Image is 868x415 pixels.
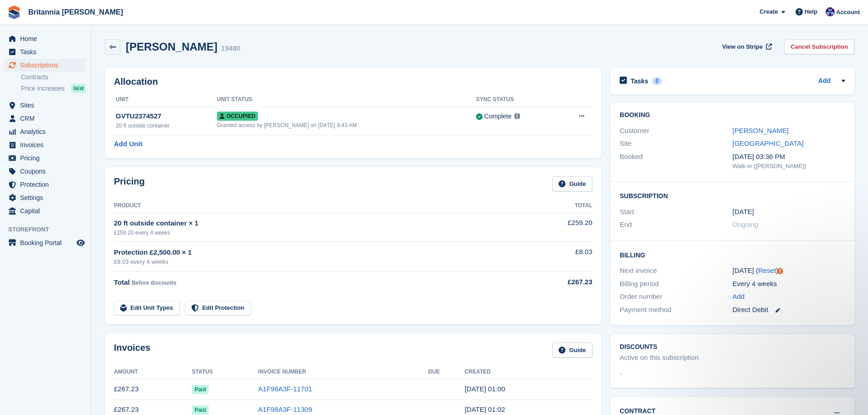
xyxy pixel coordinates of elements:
h2: Subscription [620,191,845,200]
span: Total [114,278,130,286]
div: Site [620,138,732,149]
a: Add Unit [114,139,142,149]
div: [DATE] 03:36 PM [733,152,845,162]
div: Customer [620,126,732,136]
img: Becca Clark [826,7,835,16]
a: menu [5,32,86,45]
th: Product [114,199,519,213]
div: 0 [652,77,663,85]
h2: Discounts [620,343,845,351]
span: View on Stripe [722,42,763,51]
div: 19480 [221,43,240,54]
div: Payment method [620,305,732,315]
span: Pricing [20,152,75,164]
span: Protection [20,178,75,191]
th: Amount [114,365,192,379]
a: Edit Unit Types [114,301,180,316]
a: A1F98A3F-11309 [258,405,312,413]
div: Direct Debit [733,305,845,315]
span: - [620,369,622,379]
span: Create [760,7,778,16]
a: menu [5,236,86,249]
h2: Pricing [114,176,145,191]
div: GVTU2374527 [116,111,217,122]
a: Price increases NEW [21,83,86,93]
span: Storefront [8,225,91,234]
span: Tasks [20,46,75,58]
div: £259.20 every 4 weeks [114,229,519,237]
h2: Invoices [114,343,150,358]
a: Guide [552,176,592,191]
a: menu [5,112,86,125]
span: Before discounts [132,280,176,286]
time: 2025-09-18 00:00:08 UTC [465,385,505,393]
span: Subscriptions [20,59,75,72]
a: A1F98A3F-11701 [258,385,312,393]
img: icon-info-grey-7440780725fd019a000dd9b08b2336e03edf1995a4989e88bcd33f0948082b44.svg [514,113,520,119]
h2: Booking [620,112,845,119]
span: Account [836,8,860,17]
a: Contracts [21,73,86,82]
span: Capital [20,205,75,217]
a: Add [818,76,831,87]
a: Preview store [75,237,86,248]
div: [DATE] ( ) [733,266,845,276]
img: stora-icon-8386f47178a22dfd0bd8f6a31ec36ba5ce8667c1dd55bd0f319d3a0aa187defe.svg [7,5,21,19]
span: Analytics [20,125,75,138]
h2: Billing [620,250,845,259]
h2: Tasks [631,77,648,85]
h2: [PERSON_NAME] [126,41,217,53]
a: menu [5,178,86,191]
th: Invoice Number [258,365,428,379]
a: menu [5,191,86,204]
time: 2025-08-21 00:02:33 UTC [465,405,505,413]
span: Sites [20,99,75,112]
a: View on Stripe [719,39,774,54]
a: [PERSON_NAME] [733,127,789,134]
th: Sync Status [476,92,557,107]
div: NEW [71,84,86,93]
div: Walk-in ([PERSON_NAME]) [733,162,845,171]
span: Coupons [20,165,75,178]
th: Status [192,365,258,379]
div: Granted access by [PERSON_NAME] on [DATE] 9:43 AM [217,121,476,129]
div: Next invoice [620,266,732,276]
a: menu [5,138,86,151]
span: Occupied [217,112,258,121]
div: Protection £2,500.00 × 1 [114,247,519,258]
a: menu [5,152,86,164]
span: Home [20,32,75,45]
span: Settings [20,191,75,204]
div: Order number [620,292,732,302]
a: [GEOGRAPHIC_DATA] [733,139,804,147]
div: £8.03 every 4 weeks [114,257,519,266]
span: Ongoing [733,220,759,228]
span: Invoices [20,138,75,151]
td: £8.03 [519,242,592,272]
a: Guide [552,343,592,358]
a: menu [5,125,86,138]
span: Paid [192,385,209,394]
span: Paid [192,405,209,415]
span: Price increases [21,84,65,93]
th: Created [465,365,592,379]
a: menu [5,46,86,58]
h2: Allocation [114,77,592,87]
span: Booking Portal [20,236,75,249]
a: menu [5,99,86,112]
div: Active on this subscription [620,353,699,363]
a: menu [5,165,86,178]
div: End [620,220,732,230]
div: Billing period [620,279,732,289]
span: CRM [20,112,75,125]
div: Start [620,207,732,217]
div: Booked [620,152,732,171]
div: Complete [484,112,512,121]
a: Add [733,292,745,302]
div: 20 ft outside container [116,122,217,130]
a: Reset [758,266,776,274]
a: Britannia [PERSON_NAME] [25,5,127,20]
time: 2023-06-01 00:00:00 UTC [733,207,754,217]
td: £259.20 [519,213,592,241]
th: Unit Status [217,92,476,107]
